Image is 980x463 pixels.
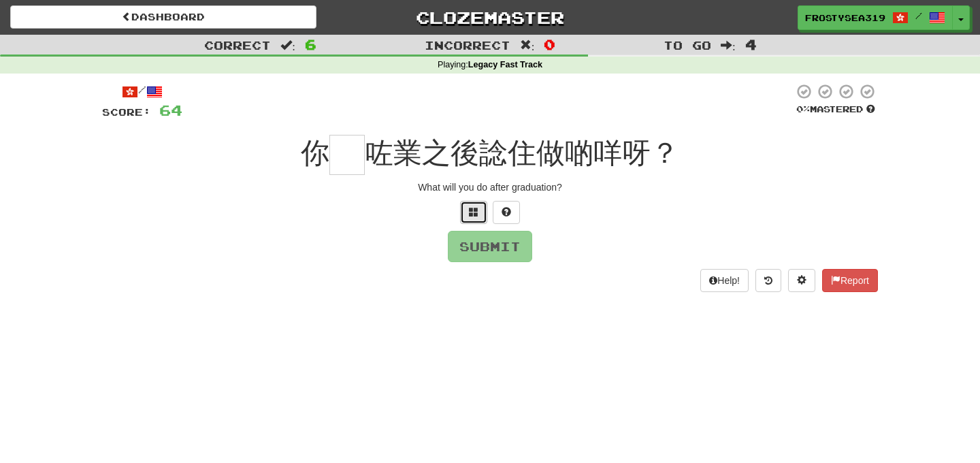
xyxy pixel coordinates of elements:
span: To go [664,38,711,52]
span: 6 [305,36,316,52]
span: : [280,39,295,51]
a: FrostySea319 / [798,5,953,30]
div: / [102,83,182,100]
span: Score: [102,106,151,118]
span: 0 [544,36,555,52]
span: : [520,39,535,51]
button: Help! [700,269,749,292]
span: Correct [204,38,271,52]
button: Single letter hint - you only get 1 per sentence and score half the points! alt+h [493,201,520,224]
span: / [915,11,922,20]
button: Switch sentence to multiple choice alt+p [460,201,487,224]
div: What will you do after graduation? [102,180,878,194]
div: Mastered [794,103,878,116]
span: 64 [159,101,182,118]
strong: Legacy Fast Track [468,60,542,69]
button: Report [822,269,878,292]
a: Clozemaster [337,5,643,29]
span: 4 [745,36,757,52]
span: 0 % [796,103,810,114]
span: Incorrect [425,38,510,52]
span: FrostySea319 [805,12,885,24]
button: Submit [448,231,532,262]
a: Dashboard [10,5,316,29]
span: 你 [301,137,329,169]
button: Round history (alt+y) [755,269,781,292]
span: 咗業之後諗住做啲咩呀？ [365,137,679,169]
span: : [721,39,736,51]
